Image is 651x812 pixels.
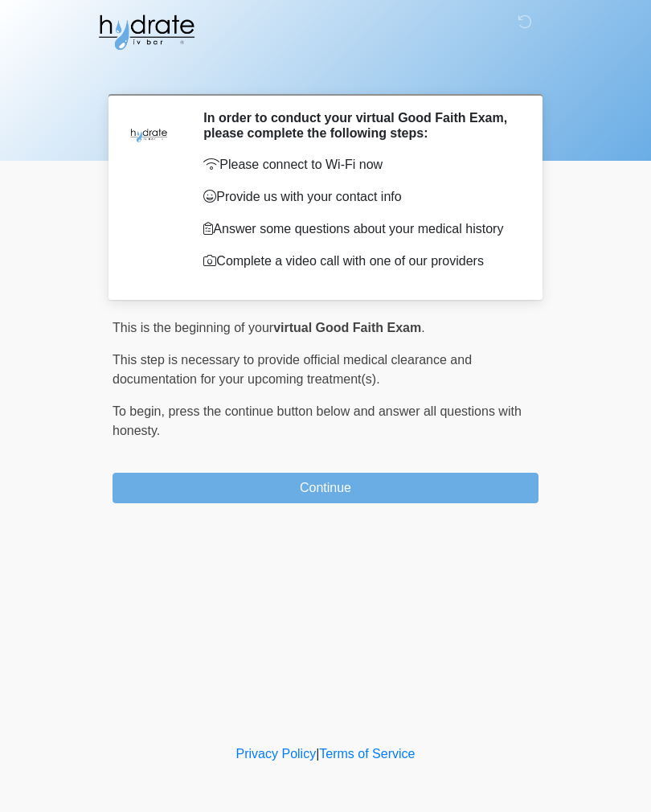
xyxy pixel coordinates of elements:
[203,252,514,271] p: Complete a video call with one of our providers
[236,747,317,761] a: Privacy Policy
[113,404,522,437] span: press the continue button below and answer all questions with honesty.
[273,321,421,334] strong: virtual Good Faith Exam
[203,219,514,239] p: Answer some questions about your medical history
[203,155,514,174] p: Please connect to Wi-Fi now
[203,110,514,141] h2: In order to conduct your virtual Good Faith Exam, please complete the following steps:
[113,353,472,386] span: This step is necessary to provide official medical clearance and documentation for your upcoming ...
[421,321,424,334] span: .
[203,187,514,207] p: Provide us with your contact info
[113,404,168,418] span: To begin,
[113,321,273,334] span: This is the beginning of your
[113,473,538,503] button: Continue
[316,747,319,761] a: |
[125,110,173,158] img: Agent Avatar
[100,58,551,88] h1: ‎ ‎ ‎
[96,12,196,52] img: Hydrate IV Bar - Fort Collins Logo
[319,747,415,761] a: Terms of Service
